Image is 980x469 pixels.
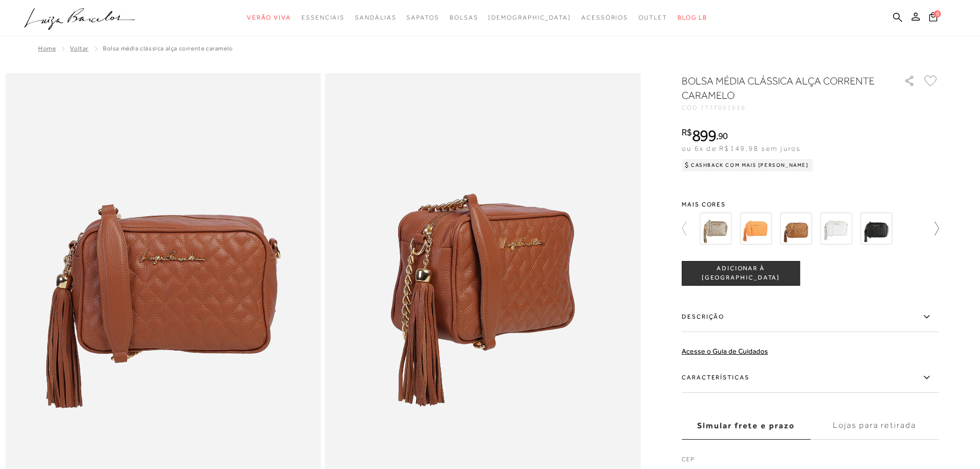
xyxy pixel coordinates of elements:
[682,302,939,332] label: Descrição
[780,213,812,245] img: BOLSA MÉDIA CLÁSSICA ALÇA CORRENTE METALIZADO COBRE
[934,10,941,18] span: 0
[581,8,628,27] a: categoryNavScreenReaderText
[678,14,707,21] span: BLOG LB
[682,105,887,111] div: CÓD:
[638,14,667,21] span: Outlet
[301,8,345,27] a: categoryNavScreenReaderText
[301,14,345,21] span: Essenciais
[860,213,892,245] img: BOLSA MÉDIA CLÁSSICA ALÇA CORRENTE PRETA
[682,347,768,355] a: Acesse o Guia de Cuidados
[247,8,291,27] a: categoryNavScreenReaderText
[682,144,800,152] span: ou 6x de R$149,98 sem juros
[488,14,571,21] span: [DEMOGRAPHIC_DATA]
[488,8,571,27] a: noSubCategoriesText
[682,128,692,137] i: R$
[682,455,939,469] label: CEP
[103,45,233,52] span: BOLSA MÉDIA CLÁSSICA ALÇA CORRENTE CARAMELO
[740,213,772,245] img: BOLSA MÉDIA CLÁSSICA ALÇA CORRENTE LARANJA
[355,8,396,27] a: categoryNavScreenReaderText
[682,159,813,171] div: Cashback com Mais [PERSON_NAME]
[682,261,800,286] button: ADICIONAR À [GEOGRAPHIC_DATA]
[692,126,716,145] span: 899
[820,213,852,245] img: BOLSA MÉDIA CLÁSSICA ALÇA CORRENTE OFF WHITE
[450,14,478,21] span: Bolsas
[406,14,439,21] span: Sapatos
[678,8,707,27] a: BLOG LB
[682,412,810,440] label: Simular frete e prazo
[355,14,396,21] span: Sandálias
[581,14,628,21] span: Acessórios
[38,45,56,52] a: Home
[682,74,875,102] h1: BOLSA MÉDIA CLÁSSICA ALÇA CORRENTE CARAMELO
[682,201,939,207] span: Mais cores
[682,363,939,393] label: Características
[450,8,478,27] a: categoryNavScreenReaderText
[247,14,291,21] span: Verão Viva
[716,131,728,141] i: ,
[926,11,940,25] button: 0
[718,130,728,141] span: 90
[70,45,88,52] a: Voltar
[810,412,939,440] label: Lojas para retirada
[700,104,746,111] span: 7777051616
[638,8,667,27] a: categoryNavScreenReaderText
[406,8,439,27] a: categoryNavScreenReaderText
[700,213,732,245] img: BOLSA MÉDIA CLÁSSICA ALÇA CORRENTE DOURADA
[682,264,799,282] span: ADICIONAR À [GEOGRAPHIC_DATA]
